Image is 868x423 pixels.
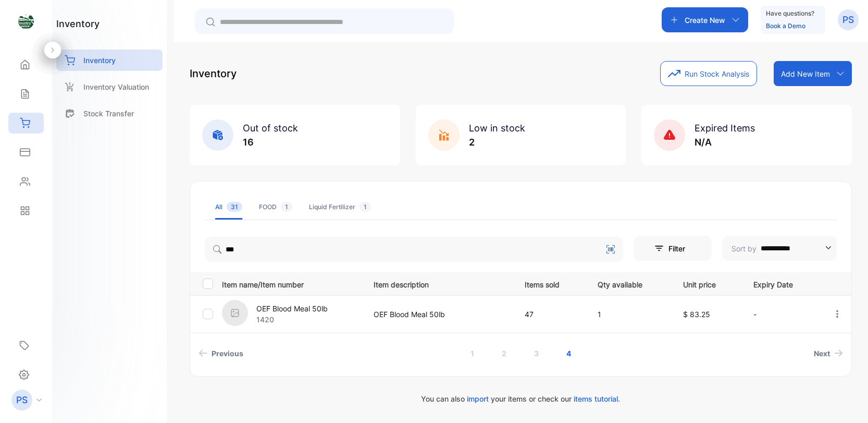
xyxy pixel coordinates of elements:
a: Next page [810,344,847,363]
span: 31 [227,202,242,212]
a: Stock Transfer [56,103,163,124]
p: Have questions? [766,8,814,19]
div: All [215,202,242,212]
a: Page 2 [489,344,519,363]
a: Inventory Valuation [56,76,163,98]
p: 47 [525,309,576,320]
img: logo [18,14,34,29]
span: Previous [212,348,243,359]
a: Page 1 [458,344,487,363]
p: OEF Blood Meal 50lb [374,309,503,320]
a: Book a Demo [766,22,805,30]
button: PS [838,7,859,32]
h1: inventory [56,17,100,31]
p: N/A [695,135,755,149]
span: Out of stock [243,123,298,134]
a: Previous page [194,344,247,363]
ul: Pagination [190,344,851,363]
p: Create New [685,15,725,26]
p: 2 [469,135,525,149]
img: item [222,300,248,326]
p: Inventory Valuation [83,81,149,92]
p: Inventory [190,66,237,81]
p: Inventory [83,55,116,66]
iframe: LiveChat chat widget [824,379,868,423]
p: 16 [243,135,298,149]
span: import [467,394,489,403]
p: Items sold [525,277,576,290]
p: Add New Item [781,68,830,79]
a: Page 3 [522,344,551,363]
p: OEF Blood Meal 50lb [256,303,328,314]
p: Expiry Date [753,277,811,290]
p: Item description [374,277,503,290]
span: Low in stock [469,123,525,134]
p: You can also your items or check our [190,393,852,404]
p: - [753,309,811,320]
button: Create New [662,7,748,32]
p: Qty available [598,277,662,290]
a: Inventory [56,50,163,71]
p: Unit price [683,277,732,290]
span: items tutorial. [574,394,620,403]
div: FOOD [259,202,292,212]
span: 1 [359,202,371,212]
p: Sort by [731,243,757,254]
div: Liquid Fertilizer [309,202,371,212]
p: Item name/Item number [222,277,361,290]
p: 1 [598,309,662,320]
span: 1 [281,202,292,212]
button: Run Stock Analysis [660,61,757,86]
p: PS [842,13,854,27]
span: Expired Items [695,123,755,134]
a: Page 4 is your current page [554,344,584,363]
p: 1420 [256,314,328,325]
p: PS [16,393,28,407]
span: Next [814,348,830,359]
p: Stock Transfer [83,108,134,119]
span: $ 83.25 [683,310,710,319]
button: Sort by [722,236,837,261]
